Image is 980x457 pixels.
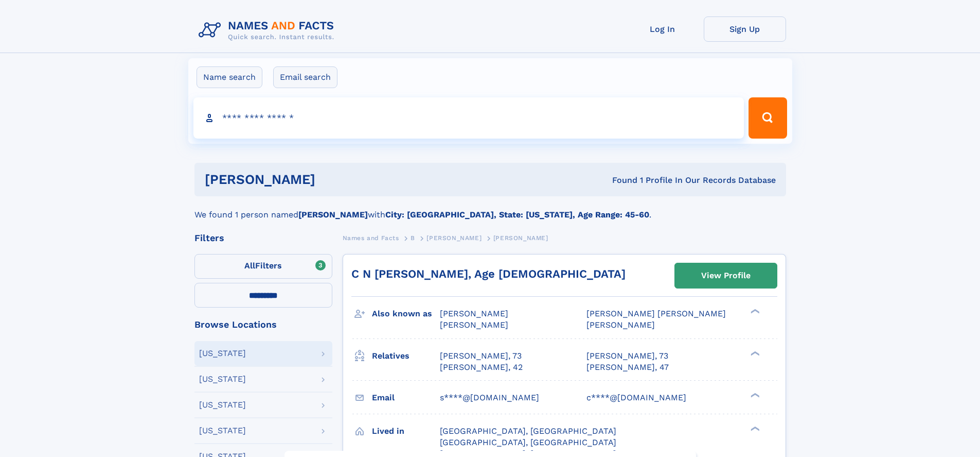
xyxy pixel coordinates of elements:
[440,426,616,436] span: [GEOGRAPHIC_DATA], [GEOGRAPHIC_DATA]
[205,173,464,186] h1: [PERSON_NAME]
[748,350,760,357] div: ❯
[749,97,787,139] button: Search Button
[704,16,786,42] a: Sign Up
[440,320,508,330] span: [PERSON_NAME]
[440,362,523,373] a: [PERSON_NAME], 42
[748,308,760,315] div: ❯
[199,401,246,409] div: [US_STATE]
[194,320,332,329] div: Browse Locations
[426,234,482,242] span: [PERSON_NAME]
[493,234,548,242] span: [PERSON_NAME]
[372,347,440,365] h3: Relatives
[372,305,440,323] h3: Also known as
[440,350,522,362] a: [PERSON_NAME], 73
[748,425,760,432] div: ❯
[197,66,262,88] label: Name search
[701,264,751,287] div: View Profile
[464,175,776,186] div: Found 1 Profile In Our Records Database
[372,389,440,407] h3: Email
[199,427,246,435] div: [US_STATE]
[411,231,415,244] a: B
[675,263,777,288] a: View Profile
[343,231,399,244] a: Names and Facts
[586,309,726,318] span: [PERSON_NAME] [PERSON_NAME]
[194,254,332,279] label: Filters
[411,234,415,242] span: B
[194,233,332,243] div: Filters
[586,350,668,362] a: [PERSON_NAME], 73
[440,309,508,318] span: [PERSON_NAME]
[199,349,246,358] div: [US_STATE]
[199,375,246,383] div: [US_STATE]
[586,362,669,373] a: [PERSON_NAME], 47
[351,267,626,280] a: C N [PERSON_NAME], Age [DEMOGRAPHIC_DATA]
[273,66,337,88] label: Email search
[586,320,655,330] span: [PERSON_NAME]
[244,261,255,270] span: All
[621,16,704,42] a: Log In
[194,16,343,44] img: Logo Names and Facts
[385,210,649,219] b: City: [GEOGRAPHIC_DATA], State: [US_STATE], Age Range: 45-60
[426,231,482,244] a: [PERSON_NAME]
[298,210,368,219] b: [PERSON_NAME]
[372,422,440,440] h3: Lived in
[440,437,616,447] span: [GEOGRAPHIC_DATA], [GEOGRAPHIC_DATA]
[748,392,760,398] div: ❯
[194,196,786,221] div: We found 1 person named with .
[193,97,744,139] input: search input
